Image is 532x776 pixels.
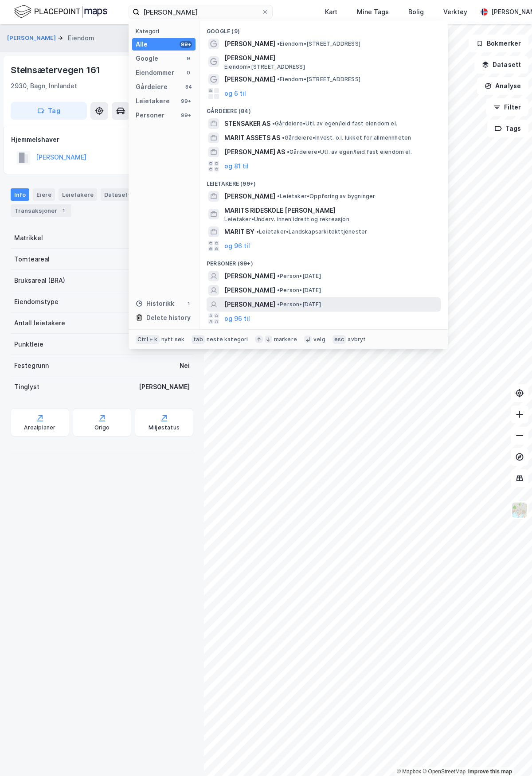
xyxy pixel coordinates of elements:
[11,63,102,77] div: Steinsætervegen 161
[325,7,337,17] div: Kart
[274,336,297,343] div: markere
[224,285,275,296] span: [PERSON_NAME]
[185,300,192,307] div: 1
[277,76,280,82] span: •
[180,112,192,119] div: 99+
[199,326,448,342] div: Historikk (1)
[180,41,192,48] div: 99+
[348,336,366,343] div: avbryt
[161,336,185,343] div: nytt søk
[199,21,448,37] div: Google (9)
[224,205,437,216] span: MARITS RIDESKOLE [PERSON_NAME]
[136,39,148,50] div: Alle
[14,360,49,371] div: Festegrunn
[488,733,532,776] div: Kontrollprogram for chat
[277,287,321,294] span: Person • [DATE]
[224,241,250,251] button: og 96 til
[397,768,421,775] a: Mapbox
[277,76,360,83] span: Eiendom • [STREET_ADDRESS]
[256,228,259,235] span: •
[272,120,275,127] span: •
[14,339,43,350] div: Punktleie
[140,5,262,19] input: Søk på adresse, matrikkel, gårdeiere, leietakere eller personer
[272,120,397,127] span: Gårdeiere • Utl. av egen/leid fast eiendom el.
[477,77,528,95] button: Analyse
[7,34,58,43] button: [PERSON_NAME]
[224,133,280,143] span: MARIT ASSETS AS
[136,298,174,309] div: Historikk
[511,502,528,519] img: Z
[199,253,448,269] div: Personer (99+)
[180,97,192,105] div: 99+
[224,118,270,129] span: STENSAKER AS
[224,299,275,310] span: [PERSON_NAME]
[14,254,50,265] div: Tomteareal
[277,301,321,308] span: Person • [DATE]
[136,82,168,92] div: Gårdeiere
[277,40,280,47] span: •
[14,382,39,392] div: Tinglyst
[94,424,110,431] div: Origo
[11,134,193,145] div: Hjemmelshaver
[224,226,254,237] span: MARIT BY
[469,35,528,52] button: Bokmerker
[14,233,43,243] div: Matrikkel
[11,81,77,91] div: 2930, Bagn, Innlandet
[149,424,180,431] div: Miljøstatus
[282,134,285,141] span: •
[11,204,71,217] div: Transaksjoner
[277,273,280,279] span: •
[486,98,528,116] button: Filter
[443,7,467,17] div: Verktøy
[146,312,191,323] div: Delete history
[487,120,528,137] button: Tags
[277,301,280,308] span: •
[474,56,528,74] button: Datasett
[207,336,248,343] div: neste kategori
[224,53,437,63] span: [PERSON_NAME]
[199,101,448,117] div: Gårdeiere (84)
[277,193,280,199] span: •
[136,28,196,35] div: Kategori
[357,7,389,17] div: Mine Tags
[224,147,285,157] span: [PERSON_NAME] AS
[277,273,321,280] span: Person • [DATE]
[277,287,280,293] span: •
[224,63,305,70] span: Eiendom • [STREET_ADDRESS]
[136,110,164,121] div: Personer
[224,271,275,281] span: [PERSON_NAME]
[11,102,87,120] button: Tag
[14,275,65,286] div: Bruksareal (BRA)
[59,188,97,201] div: Leietakere
[185,83,192,90] div: 84
[14,296,59,307] div: Eiendomstype
[14,318,65,328] div: Antall leietakere
[139,382,190,392] div: [PERSON_NAME]
[282,134,411,141] span: Gårdeiere • Invest. o.l. lukket for allmennheten
[224,39,275,49] span: [PERSON_NAME]
[468,768,512,775] a: Improve this map
[136,67,174,78] div: Eiendommer
[199,173,448,189] div: Leietakere (99+)
[224,161,249,172] button: og 81 til
[224,216,349,223] span: Leietaker • Underv. innen idrett og rekreasjon
[68,33,94,43] div: Eiendom
[136,335,160,344] div: Ctrl + k
[192,335,205,344] div: tab
[101,188,134,201] div: Datasett
[180,360,190,371] div: Nei
[136,96,170,106] div: Leietakere
[185,55,192,62] div: 9
[332,335,346,344] div: esc
[11,188,29,201] div: Info
[224,313,250,324] button: og 96 til
[33,188,55,201] div: Eiere
[287,148,289,155] span: •
[14,4,107,19] img: logo.f888ab2527a4732fd821a326f86c7f29.svg
[224,88,246,99] button: og 6 til
[136,53,158,64] div: Google
[408,7,424,17] div: Bolig
[277,40,360,47] span: Eiendom • [STREET_ADDRESS]
[256,228,367,235] span: Leietaker • Landskapsarkitekttjenester
[224,191,275,202] span: [PERSON_NAME]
